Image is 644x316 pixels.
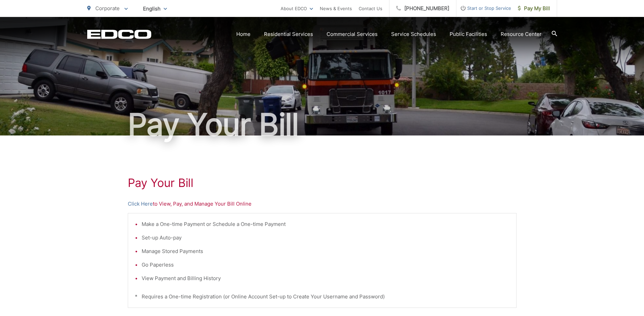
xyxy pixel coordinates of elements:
[359,4,382,13] a: Contact Us
[128,200,153,208] a: Click Here
[327,30,378,38] a: Commercial Services
[128,176,517,190] h1: Pay Your Bill
[95,5,120,12] span: Corporate
[320,4,352,13] a: News & Events
[518,4,550,13] span: Pay My Bill
[264,30,313,38] a: Residential Services
[135,293,509,301] p: * Requires a One-time Registration (or Online Account Set-up to Create Your Username and Password)
[281,4,313,13] a: About EDCO
[391,30,436,38] a: Service Schedules
[142,261,509,269] li: Go Paperless
[87,29,151,39] a: EDCD logo. Return to the homepage.
[501,30,542,38] a: Resource Center
[87,108,557,142] h1: Pay Your Bill
[142,247,509,255] li: Manage Stored Payments
[138,3,172,15] span: English
[236,30,251,38] a: Home
[142,274,509,282] li: View Payment and Billing History
[450,30,487,38] a: Public Facilities
[128,200,517,208] p: to View, Pay, and Manage Your Bill Online
[142,234,509,242] li: Set-up Auto-pay
[142,220,509,228] li: Make a One-time Payment or Schedule a One-time Payment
